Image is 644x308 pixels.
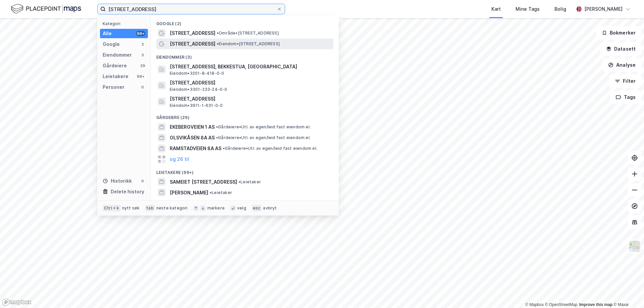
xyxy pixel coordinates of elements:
a: Improve this map [579,302,612,307]
div: Bolig [554,5,566,13]
iframe: Chat Widget [610,276,644,308]
div: Google (2) [151,16,339,28]
div: 2 [140,42,145,47]
button: Filter [609,74,641,88]
span: • [216,124,218,129]
span: • [217,41,219,46]
span: Eiendom • 3911-1-631-0-0 [170,103,223,108]
span: • [223,146,225,151]
div: Leietakere (99+) [151,165,339,177]
span: • [210,190,212,195]
div: Kontrollprogram for chat [610,276,644,308]
div: Delete history [111,188,144,196]
a: Mapbox homepage [2,298,32,306]
div: Leietakere [103,72,128,80]
div: 99+ [136,74,145,79]
span: Gårdeiere • Utl. av egen/leid fast eiendom el. [216,124,311,130]
span: [STREET_ADDRESS] [170,79,331,87]
div: 3 [140,52,145,58]
div: Personer [103,83,124,91]
span: Leietaker [238,179,261,185]
a: OpenStreetMap [545,302,578,307]
div: Kategori [103,21,148,26]
div: 99+ [136,31,145,36]
input: Søk på adresse, matrikkel, gårdeiere, leietakere eller personer [106,4,277,14]
div: [PERSON_NAME] [584,5,623,13]
span: Leietaker [210,190,232,195]
span: Eiendom • 3201-8-418-0-0 [170,71,224,76]
div: Google [103,40,120,48]
button: Datasett [600,42,641,56]
span: [STREET_ADDRESS] [170,95,331,103]
div: nytt søk [122,205,140,211]
div: Gårdeiere (29) [151,110,339,122]
span: SAMEIET [STREET_ADDRESS] [170,178,237,186]
div: Ctrl + k [103,205,121,211]
button: og 26 til [170,155,189,163]
div: Alle [103,29,112,38]
span: EKEBERGVEIEN 1 AS [170,123,215,131]
div: neste kategori [156,205,188,211]
span: OLSVIKÅSEN 8A AS [170,134,215,142]
div: 29 [140,63,145,68]
span: Eiendom • 3301-233-24-0-0 [170,87,227,92]
button: Tags [610,90,641,104]
img: Z [628,240,641,253]
div: Gårdeiere [103,62,127,70]
a: Mapbox [525,302,544,307]
div: Historikk [103,177,132,185]
div: 0 [140,178,145,184]
span: [STREET_ADDRESS] [170,40,215,48]
span: [PERSON_NAME] [170,189,208,197]
span: Eiendom • [STREET_ADDRESS] [217,41,280,47]
div: velg [237,205,246,211]
div: Eiendommer [103,51,132,59]
div: markere [207,205,225,211]
span: Gårdeiere • Utl. av egen/leid fast eiendom el. [223,146,317,151]
button: Analyse [602,58,641,72]
div: Mine Tags [516,5,540,13]
div: 0 [140,84,145,90]
span: • [217,30,219,36]
div: tab [145,205,155,211]
span: [STREET_ADDRESS] [170,29,215,37]
span: • [216,135,218,140]
span: Gårdeiere • Utl. av egen/leid fast eiendom el. [216,135,311,140]
div: esc [252,205,262,211]
span: [STREET_ADDRESS] EIERSEKSJONSSAMEIE [170,199,331,207]
span: Område • [STREET_ADDRESS] [217,30,279,36]
span: RAMSTADVEIEN 8A AS [170,144,221,152]
span: • [238,179,240,184]
span: [STREET_ADDRESS], BEKKESTUA, [GEOGRAPHIC_DATA] [170,63,331,71]
img: logo.f888ab2527a4732fd821a326f86c7f29.svg [11,3,81,15]
button: Bokmerker [596,26,641,40]
div: Kart [491,5,501,13]
div: avbryt [263,205,277,211]
div: Eiendommer (3) [151,49,339,61]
